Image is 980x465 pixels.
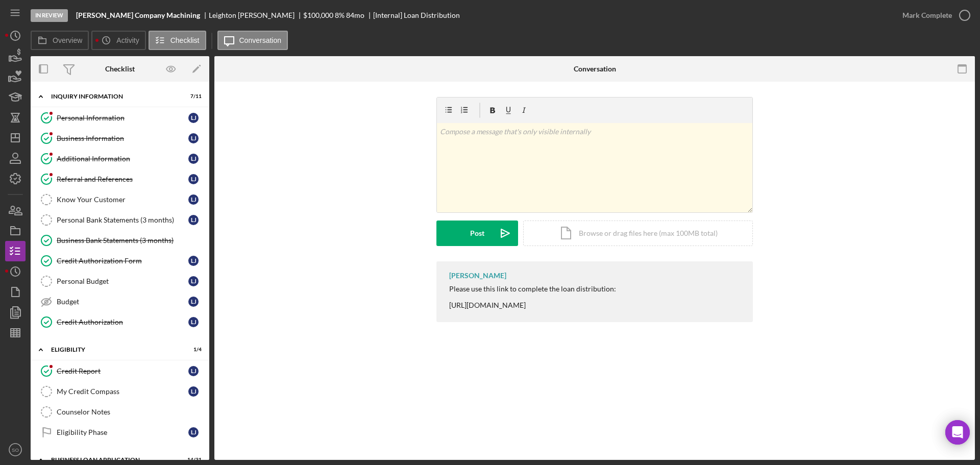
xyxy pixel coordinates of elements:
[183,347,202,353] div: 1 / 4
[188,297,199,307] div: L J
[57,216,188,224] div: Personal Bank Statements (3 months)
[36,251,204,271] a: Credit Authorization FormLJ
[303,11,333,19] span: $100,000
[57,318,188,326] div: Credit Authorization
[470,221,484,246] div: Post
[188,154,199,164] div: L J
[335,11,345,19] div: 8 %
[449,272,506,280] div: [PERSON_NAME]
[57,134,188,142] div: Business Information
[91,31,145,50] button: Activity
[436,221,518,246] button: Post
[57,367,188,375] div: Credit Report
[209,11,303,19] div: Leighton [PERSON_NAME]
[346,11,364,19] div: 84 mo
[188,113,199,123] div: L J
[149,31,206,50] button: Checklist
[36,422,204,443] a: Eligibility PhaseLJ
[183,93,202,100] div: 7 / 11
[57,195,188,204] div: Know Your Customer
[36,361,204,381] a: Credit ReportLJ
[57,387,188,396] div: My Credit Compass
[31,9,68,22] div: In Review
[5,439,26,460] button: SO
[57,257,188,265] div: Credit Authorization Form
[183,457,202,463] div: 14 / 31
[188,366,199,376] div: L J
[57,277,188,285] div: Personal Budget
[51,457,176,463] div: BUSINESS LOAN APPLICATION
[892,5,975,26] button: Mark Complete
[239,36,282,44] label: Conversation
[36,271,204,291] a: Personal BudgetLJ
[188,174,199,184] div: L J
[105,65,135,73] div: Checklist
[57,428,188,436] div: Eligibility Phase
[188,276,199,286] div: L J
[188,386,199,397] div: L J
[57,298,188,306] div: Budget
[36,149,204,169] a: Additional InformationLJ
[12,447,19,453] text: SO
[116,36,139,44] label: Activity
[188,256,199,266] div: L J
[188,194,199,205] div: L J
[945,420,970,445] div: Open Intercom Messenger
[36,402,204,422] a: Counselor Notes
[217,31,288,50] button: Conversation
[36,312,204,332] a: Credit AuthorizationLJ
[188,133,199,143] div: L J
[36,291,204,312] a: BudgetLJ
[51,347,176,353] div: ELIGIBILITY
[36,381,204,402] a: My Credit CompassLJ
[574,65,616,73] div: Conversation
[57,175,188,183] div: Referral and References
[188,317,199,327] div: L J
[36,189,204,210] a: Know Your CustomerLJ
[170,36,200,44] label: Checklist
[51,93,176,100] div: INQUIRY INFORMATION
[53,36,82,44] label: Overview
[76,11,200,19] b: [PERSON_NAME] Company Machining
[31,31,89,50] button: Overview
[188,427,199,437] div: L J
[57,114,188,122] div: Personal Information
[902,5,952,26] div: Mark Complete
[36,128,204,149] a: Business InformationLJ
[449,285,616,309] div: Please use this link to complete the loan distribution: [URL][DOMAIN_NAME]
[36,108,204,128] a: Personal InformationLJ
[373,11,460,19] div: [Internal] Loan Distribution
[57,408,204,416] div: Counselor Notes
[57,236,204,244] div: Business Bank Statements (3 months)
[36,210,204,230] a: Personal Bank Statements (3 months)LJ
[188,215,199,225] div: L J
[36,169,204,189] a: Referral and ReferencesLJ
[36,230,204,251] a: Business Bank Statements (3 months)
[57,155,188,163] div: Additional Information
